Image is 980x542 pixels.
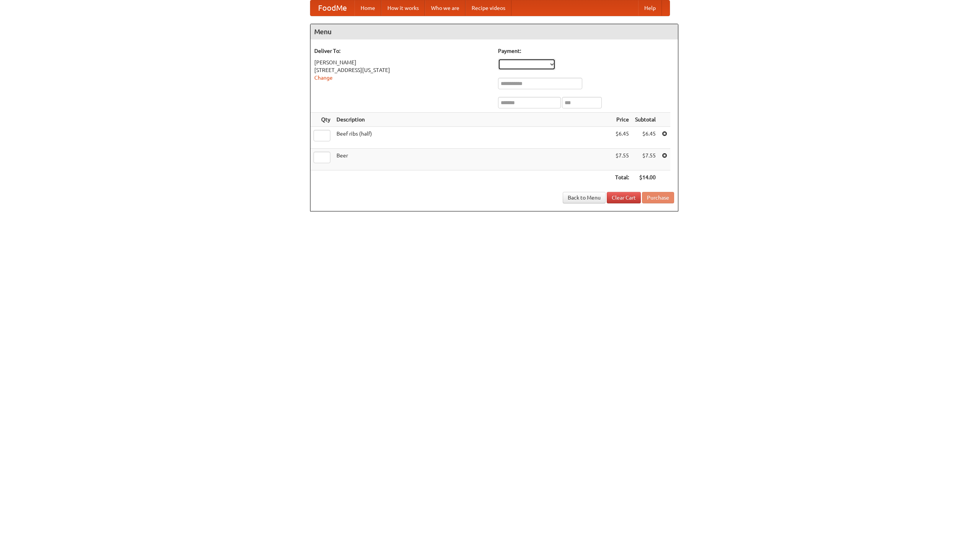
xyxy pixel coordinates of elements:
[632,127,659,149] td: $6.45
[642,192,674,203] button: Purchase
[607,192,641,203] a: Clear Cart
[314,66,490,74] div: [STREET_ADDRESS][US_STATE]
[632,149,659,170] td: $7.55
[310,113,333,127] th: Qty
[381,0,425,16] a: How it works
[314,59,490,66] div: [PERSON_NAME]
[632,170,659,185] th: $14.00
[310,24,678,39] h4: Menu
[632,113,659,127] th: Subtotal
[314,47,490,55] h5: Deliver To:
[563,192,606,203] a: Back to Menu
[612,170,632,185] th: Total:
[310,0,354,16] a: FoodMe
[498,47,674,55] h5: Payment:
[333,149,612,170] td: Beer
[612,127,632,149] td: $6.45
[354,0,381,16] a: Home
[612,149,632,170] td: $7.55
[465,0,511,16] a: Recipe videos
[333,127,612,149] td: Beef ribs (half)
[638,0,662,16] a: Help
[425,0,465,16] a: Who we are
[612,113,632,127] th: Price
[314,75,333,81] a: Change
[333,113,612,127] th: Description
